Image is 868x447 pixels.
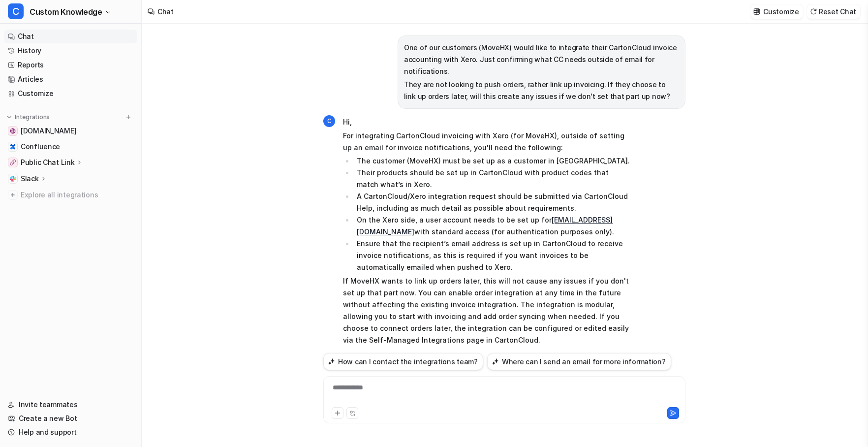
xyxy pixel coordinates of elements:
button: Where can I send an email for more information? [487,353,671,370]
img: menu_add.svg [125,114,132,121]
img: Slack [10,176,16,182]
img: expand menu [6,114,13,121]
span: [DOMAIN_NAME] [21,126,76,136]
a: Customize [4,87,137,100]
p: Hi, [343,116,631,128]
a: History [4,44,137,58]
p: Slack [21,174,39,184]
li: The customer (MoveHX) must be set up as a customer in [GEOGRAPHIC_DATA]. [354,155,631,167]
img: help.cartoncloud.com [10,128,16,134]
span: Confluence [21,142,60,152]
p: They are not looking to push orders, rather link up invoicing. If they choose to link up orders l... [404,79,679,102]
p: If MoveHX wants to link up orders later, this will not cause any issues if you don't set up that ... [343,275,631,346]
a: Create a new Bot [4,412,137,425]
a: Articles [4,72,137,86]
span: Explore all integrations [21,187,133,203]
img: Confluence [10,144,16,150]
span: Custom Knowledge [30,5,102,19]
a: Invite teammates [4,398,137,412]
p: One of our customers (MoveHX) would like to integrate their CartonCloud invoice accounting with X... [404,42,679,77]
img: explore all integrations [8,190,18,200]
a: Help and support [4,425,137,439]
li: On the Xero side, a user account needs to be set up for with standard access (for authentication ... [354,214,631,238]
span: C [8,3,24,19]
button: How can I contact the integrations team? [323,353,483,370]
p: Customize [763,6,799,17]
a: Reports [4,58,137,72]
a: Chat [4,30,137,43]
p: Public Chat Link [21,158,75,167]
a: help.cartoncloud.com[DOMAIN_NAME] [4,124,137,138]
li: Their products should be set up in CartonCloud with product codes that match what’s in Xero. [354,167,631,191]
img: customize [753,8,760,15]
button: Customize [750,4,803,19]
button: Reset Chat [807,4,860,19]
div: Chat [157,6,174,17]
p: Integrations [15,113,50,121]
p: For integrating CartonCloud invoicing with Xero (for MoveHX), outside of setting up an email for ... [343,130,631,154]
a: Explore all integrations [4,188,137,202]
li: Ensure that the recipient’s email address is set up in CartonCloud to receive invoice notificatio... [354,238,631,273]
li: A CartonCloud/Xero integration request should be submitted via CartonCloud Help, including as muc... [354,191,631,214]
p: See these Knowledge Base pages for more detailed instructions: [343,348,631,359]
img: Public Chat Link [10,160,16,165]
a: ConfluenceConfluence [4,140,137,154]
img: reset [810,8,817,15]
span: C [323,115,335,127]
button: Integrations [4,112,53,122]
